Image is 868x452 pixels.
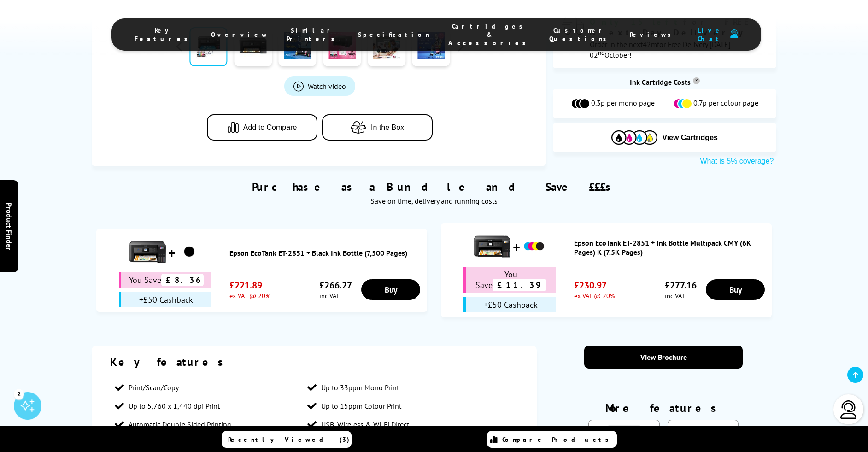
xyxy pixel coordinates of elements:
span: Automatic Double Sided Printing [129,420,231,429]
div: 2 [14,389,24,399]
span: Compare Products [502,435,614,444]
img: user-headset-light.svg [839,400,858,419]
div: Ink Cartridge Costs [553,77,777,87]
span: ex VAT @ 20% [229,291,270,300]
span: £8.36 [161,274,204,286]
span: £11.39 [493,279,546,291]
span: inc VAT [665,291,697,300]
div: Purchase as a Bundle and Save £££s [92,166,777,210]
span: £266.27 [319,279,352,291]
div: You Save [463,267,556,293]
sup: nd [598,48,604,57]
a: Epson EcoTank ET-2851 + Ink Bottle Multipack CMY (6K Pages) K (7.5K Pages) [574,238,767,257]
span: inc VAT [319,291,352,300]
span: Cartridges & Accessories [448,22,531,47]
span: Live Chat [694,26,726,43]
span: £230.97 [574,279,615,291]
a: Epson EcoTank ET-2851 + Black Ink Bottle (7,500 Pages) [229,248,422,258]
span: Up to 15ppm Colour Print [321,401,401,411]
span: 0.3p per mono page [591,98,655,109]
span: Up to 33ppm Mono Print [321,383,399,392]
img: Epson EcoTank ET-2851 + Ink Bottle Multipack CMY (6K Pages) K (7.5K Pages) [522,235,545,258]
span: £221.89 [229,279,270,291]
span: £277.16 [665,279,697,291]
span: View Cartridges [662,134,718,142]
div: Save on time, delivery and running costs [103,196,765,205]
a: Product_All_Videos [284,76,355,96]
span: Product Finder [5,202,14,250]
span: Customer Questions [549,26,611,43]
span: USB, Wireless & Wi-Fi Direct [321,420,409,429]
span: Similar Printers [287,26,340,43]
div: Key features [110,355,519,369]
button: Add to Compare [207,114,317,141]
div: You Save [119,272,211,288]
img: Epson EcoTank ET-2851 + Black Ink Bottle (7,500 Pages) [129,234,166,270]
img: Epson EcoTank ET-2851 + Black Ink Bottle (7,500 Pages) [178,241,201,264]
span: Reviews [630,30,676,39]
button: View Cartridges [560,130,770,145]
span: Overview [211,30,268,39]
span: Add to Compare [243,123,297,132]
img: Cartridges [611,130,657,145]
span: Watch video [308,82,346,91]
img: Epson EcoTank ET-2851 + Ink Bottle Multipack CMY (6K Pages) K (7.5K Pages) [474,228,510,265]
span: Specification [358,30,430,39]
span: Recently Viewed (3) [228,435,350,444]
span: Up to 5,760 x 1,440 dpi Print [129,401,220,411]
span: Key Features [135,26,193,43]
a: Compare Products [487,431,617,448]
img: user-headset-duotone.svg [730,29,738,38]
span: Print/Scan/Copy [129,383,179,392]
button: In the Box [322,114,433,141]
sup: Cost per page [693,77,700,84]
a: Recently Viewed (3) [222,431,352,448]
span: 0.7p per colour page [693,98,758,109]
span: In the Box [371,123,404,132]
button: What is 5% coverage? [697,157,776,166]
div: More features [584,401,742,420]
div: +£50 Cashback [119,292,211,307]
span: ex VAT @ 20% [574,291,615,300]
a: Buy [361,279,420,300]
a: View Brochure [584,346,742,369]
div: +£50 Cashback [463,297,556,312]
a: Buy [706,279,765,300]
